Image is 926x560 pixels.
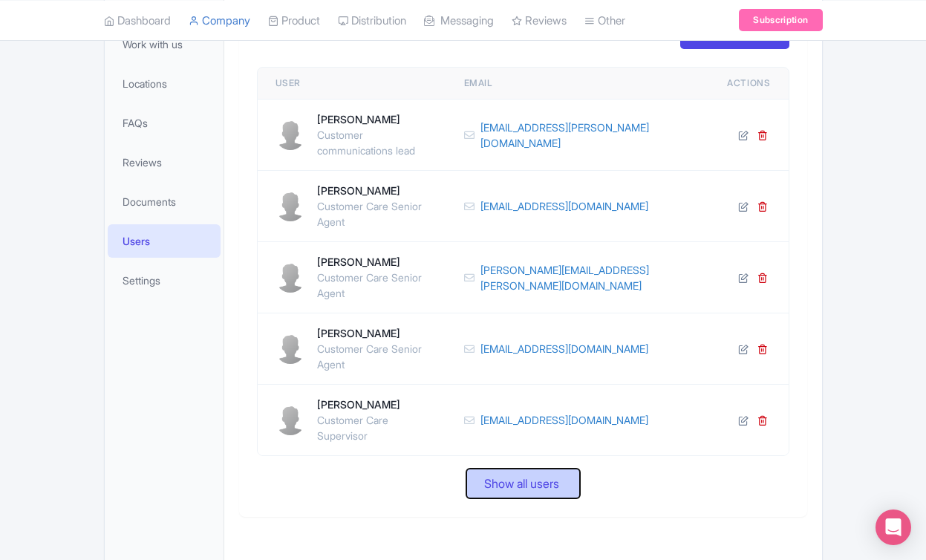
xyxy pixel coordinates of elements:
div: Customer Care Senior Agent [317,341,428,372]
a: Users [108,224,221,258]
span: Users [123,233,150,249]
span: Show all users [484,475,559,492]
a: [EMAIL_ADDRESS][DOMAIN_NAME] [480,198,648,214]
span: Work with us [123,36,183,52]
a: Subscription [739,9,822,31]
a: Documents [108,185,221,218]
div: [PERSON_NAME] [317,325,428,341]
th: Actions [694,68,789,100]
span: Locations [123,76,167,91]
a: Locations [108,67,221,100]
a: [EMAIL_ADDRESS][PERSON_NAME][DOMAIN_NAME] [480,120,676,151]
span: FAQs [123,115,148,131]
div: [PERSON_NAME] [317,183,428,198]
span: Settings [123,273,160,288]
a: [PERSON_NAME][EMAIL_ADDRESS][PERSON_NAME][DOMAIN_NAME] [480,262,676,293]
span: Reviews [123,154,162,170]
a: [EMAIL_ADDRESS][DOMAIN_NAME] [480,341,648,356]
a: [EMAIL_ADDRESS][DOMAIN_NAME] [480,412,648,428]
div: Open Intercom Messenger [876,509,911,545]
div: Customer Care Senior Agent [317,270,428,301]
a: Work with us [108,27,221,61]
a: FAQs [108,106,221,140]
div: [PERSON_NAME] [317,254,428,270]
a: Reviews [108,146,221,179]
div: Customer communications lead [317,127,428,158]
span: Documents [123,194,176,209]
th: Email [446,68,694,100]
a: Settings [108,264,221,297]
div: Customer Care Supervisor [317,412,428,443]
th: User [258,68,446,100]
div: [PERSON_NAME] [317,111,428,127]
div: Customer Care Senior Agent [317,198,428,229]
button: Show all users [466,468,581,499]
div: [PERSON_NAME] [317,397,428,412]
